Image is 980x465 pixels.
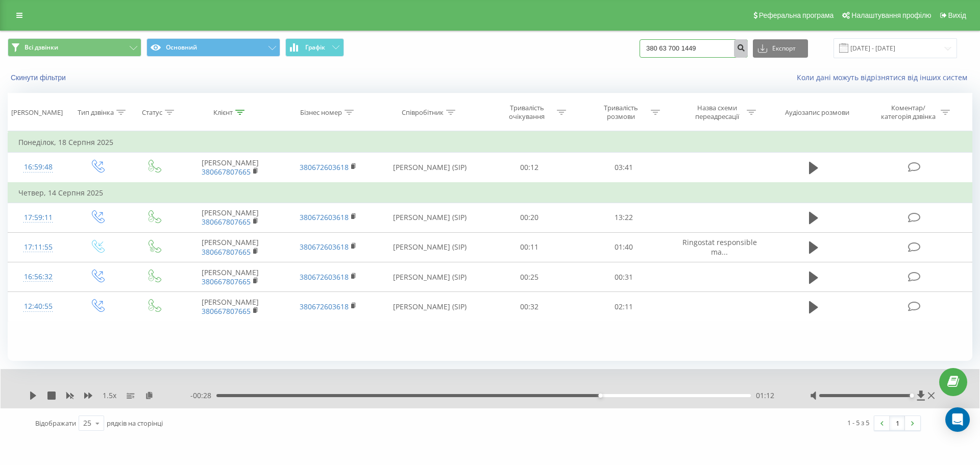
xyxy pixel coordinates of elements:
td: [PERSON_NAME] [181,153,279,183]
input: Пошук за номером [640,39,748,58]
div: Коментар/категорія дзвінка [878,104,938,121]
td: [PERSON_NAME] [181,232,279,262]
td: [PERSON_NAME] (SIP) [377,232,482,262]
td: [PERSON_NAME] (SIP) [377,292,482,322]
td: Понеділок, 18 Серпня 2025 [8,132,972,153]
div: 16:59:48 [18,157,58,177]
div: 17:59:11 [18,208,58,228]
button: Основний [146,38,280,57]
td: [PERSON_NAME] (SIP) [377,153,482,183]
a: 380672603618 [300,302,349,311]
span: 01:12 [756,390,774,401]
a: 1 [890,416,905,430]
button: Експорт [753,39,808,58]
a: 380672603618 [300,212,349,222]
button: Всі дзвінки [8,38,141,57]
td: 00:25 [482,262,576,292]
a: 380667807665 [202,217,251,227]
a: 380667807665 [202,306,251,316]
td: [PERSON_NAME] [181,262,279,292]
button: Скинути фільтри [8,73,71,82]
a: Коли дані можуть відрізнятися вiд інших систем [797,72,972,82]
div: 1 - 5 з 5 [847,418,869,428]
td: [PERSON_NAME] [181,203,279,232]
td: 00:31 [576,262,670,292]
div: Accessibility label [910,394,914,398]
div: 12:40:55 [18,297,58,316]
span: Всі дзвінки [24,43,58,52]
td: 00:11 [482,232,576,262]
span: Ringostat responsible ma... [682,237,757,256]
span: 1.5 x [103,390,116,401]
div: 25 [83,418,91,428]
div: Статус [142,108,162,117]
td: 02:11 [576,292,670,322]
td: 00:12 [482,153,576,183]
a: 380667807665 [202,167,251,177]
button: Графік [285,38,344,57]
td: [PERSON_NAME] (SIP) [377,203,482,232]
div: Тривалість очікування [500,104,554,121]
span: - 00:28 [190,390,216,401]
div: Тривалість розмови [594,104,648,121]
span: рядків на сторінці [107,419,163,428]
a: 380667807665 [202,247,251,257]
div: Аудіозапис розмови [785,108,849,117]
a: 380667807665 [202,277,251,286]
a: 380672603618 [300,162,349,172]
span: Вихід [948,11,966,19]
div: Open Intercom Messenger [945,407,970,432]
td: 00:20 [482,203,576,232]
td: 01:40 [576,232,670,262]
span: Відображати [35,419,76,428]
span: Реферальна програма [759,11,834,19]
div: 16:56:32 [18,267,58,287]
div: Назва схеми переадресації [690,104,744,121]
span: Графік [305,44,325,51]
td: 00:32 [482,292,576,322]
span: Налаштування профілю [851,11,931,19]
div: Клієнт [213,108,233,117]
a: 380672603618 [300,242,349,252]
a: 380672603618 [300,272,349,282]
td: [PERSON_NAME] [181,292,279,322]
div: Accessibility label [598,394,602,398]
div: Співробітник [402,108,444,117]
div: Тип дзвінка [78,108,114,117]
td: 03:41 [576,153,670,183]
div: [PERSON_NAME] [11,108,63,117]
div: Бізнес номер [300,108,342,117]
td: Четвер, 14 Серпня 2025 [8,183,972,203]
td: 13:22 [576,203,670,232]
td: [PERSON_NAME] (SIP) [377,262,482,292]
div: 17:11:55 [18,237,58,257]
